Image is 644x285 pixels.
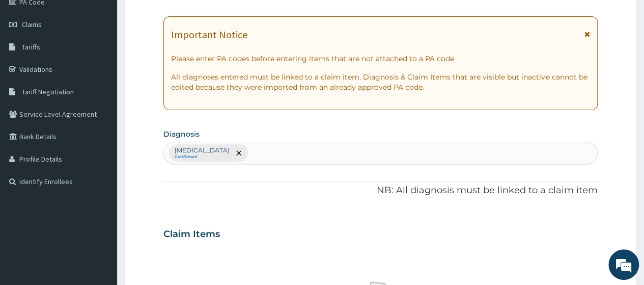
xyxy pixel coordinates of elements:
p: All diagnoses entered must be linked to a claim item. Diagnosis & Claim Items that are visible bu... [171,72,590,92]
div: Chat with us now [53,57,171,70]
p: NB: All diagnosis must be linked to a claim item [163,184,598,197]
p: Please enter PA codes before entering items that are not attached to a PA code [171,54,590,64]
span: Tariff Negotiation [22,87,74,96]
span: Tariffs [22,42,40,51]
h3: Claim Items [163,229,220,240]
textarea: Type your message and hit 'Enter' [5,183,194,218]
h1: Important Notice [171,29,247,40]
label: Diagnosis [163,129,200,139]
span: Claims [22,20,42,29]
div: Minimize live chat window [167,5,191,30]
span: We're online! [59,81,141,184]
img: d_794563401_company_1708531726252_794563401 [19,51,41,76]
